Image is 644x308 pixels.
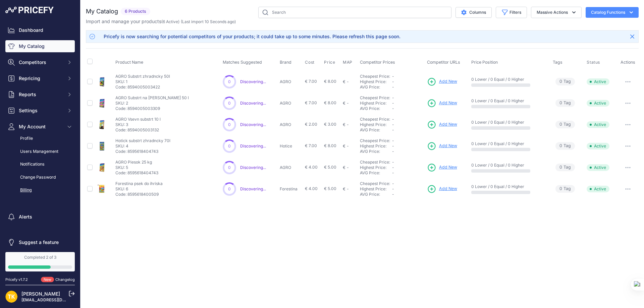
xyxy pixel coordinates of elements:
[559,100,562,106] span: 0
[427,141,457,151] a: Add New
[392,84,394,89] span: -
[280,186,303,192] p: Forestina
[121,8,150,15] span: 6 Products
[86,7,118,16] h2: My Catalog
[427,77,457,86] a: Add New
[555,78,575,85] span: Tag
[555,99,575,107] span: Tag
[115,95,189,101] p: AGRO Substrt na [PERSON_NAME] 50 l
[5,72,75,84] button: Repricing
[471,120,546,125] p: 0 Lower / 0 Equal / 0 Higher
[343,79,345,84] div: €
[324,122,336,127] span: € 3.00
[555,121,575,128] span: Tag
[392,143,394,148] span: -
[305,165,318,170] span: € 4.00
[280,165,303,170] p: AGRO
[324,165,336,170] span: € 5.00
[360,181,390,186] a: Cheapest Price:
[5,56,75,68] button: Competitors
[305,122,317,127] span: € 2.00
[5,40,75,52] a: My Catalog
[439,143,457,149] span: Add New
[559,78,562,85] span: 0
[392,74,394,79] span: -
[240,101,266,106] span: Discovering...
[586,7,639,18] button: Catalog Functions
[559,186,562,192] span: 0
[345,165,349,170] div: -
[343,60,354,65] button: MAP
[115,79,170,84] p: SKU: 1
[360,192,392,197] div: AVG Price:
[587,100,609,107] span: Active
[345,143,349,149] div: -
[228,122,231,127] span: 0
[324,143,336,148] span: € 8.00
[360,60,395,65] span: Competitor Prices
[531,7,582,18] button: Massive Actions
[553,60,562,65] span: Tags
[5,184,75,196] a: Billing
[5,146,75,158] a: Users Management
[360,101,392,106] div: Highest Price:
[427,99,457,108] a: Add New
[587,143,609,149] span: Active
[115,149,170,154] p: Code: 8595618404743
[587,60,601,65] button: Status
[280,122,303,127] p: AGRO
[343,165,345,170] div: €
[360,186,392,192] div: Highest Price:
[115,138,170,143] p: Hotick substrt zhradncky 70l
[19,123,63,130] span: My Account
[115,186,163,192] p: SKU: 6
[392,186,394,191] span: -
[392,149,394,154] span: -
[305,60,314,65] span: Cost
[392,160,394,165] span: -
[115,106,189,111] p: Code: 8594005003309
[555,142,575,150] span: Tag
[115,160,158,165] p: AGRO Piesok 25 kg
[471,163,546,168] p: 0 Lower / 0 Equal / 0 Higher
[427,120,457,129] a: Add New
[343,122,345,127] div: €
[19,91,63,98] span: Reports
[360,165,392,170] div: Highest Price:
[8,255,72,260] div: Completed 2 of 3
[343,143,345,149] div: €
[280,79,303,84] p: AGRO
[240,79,266,84] a: Discovering...
[360,127,392,133] div: AVG Price:
[324,100,336,105] span: € 8.00
[392,79,394,84] span: -
[228,101,231,106] span: 0
[621,60,635,65] span: Actions
[427,163,457,172] a: Add New
[343,60,353,65] span: MAP
[627,31,638,42] button: Close
[471,98,546,104] p: 0 Lower / 0 Equal / 0 Higher
[439,186,457,192] span: Add New
[19,107,63,114] span: Settings
[5,252,75,271] a: Completed 2 of 3
[360,74,390,79] a: Cheapest Price:
[587,186,609,192] span: Active
[439,78,457,85] span: Add New
[115,181,163,186] p: Forestina psek do ihriska
[55,277,75,282] a: Changelog
[345,186,349,192] div: -
[427,184,457,194] a: Add New
[392,192,394,197] span: -
[455,7,492,18] button: Columns
[5,24,75,248] nav: Sidebar
[392,165,394,170] span: -
[240,143,266,148] span: Discovering...
[223,60,262,65] span: Matches Suggested
[360,84,392,90] div: AVG Price:
[305,60,316,65] button: Cost
[228,165,231,170] span: 0
[555,185,575,193] span: Tag
[439,100,457,106] span: Add New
